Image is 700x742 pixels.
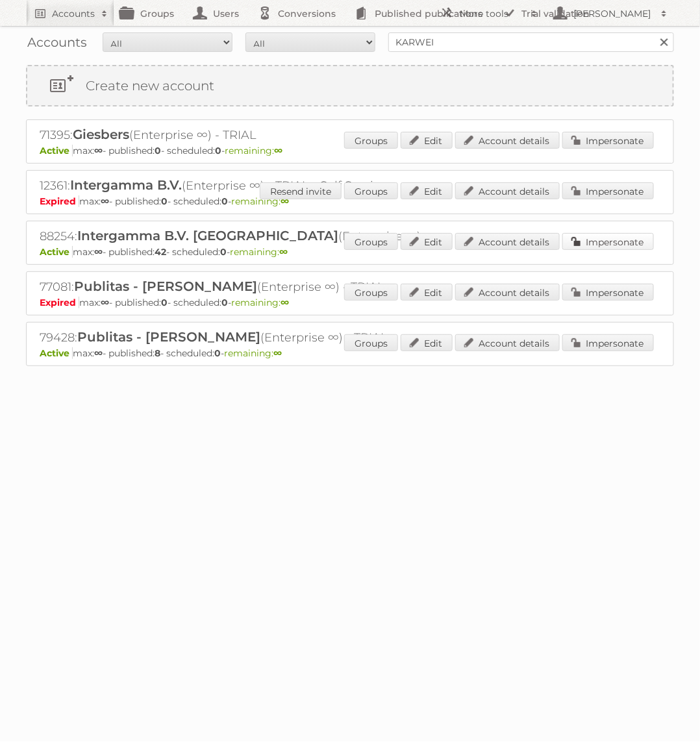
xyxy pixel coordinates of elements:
span: remaining: [230,246,288,258]
strong: 0 [215,145,221,156]
a: Impersonate [562,182,654,199]
strong: ∞ [273,347,282,359]
strong: 0 [161,195,168,207]
a: Edit [401,334,453,351]
a: Groups [344,233,398,250]
a: Resend invite [260,182,342,199]
a: Groups [344,284,398,301]
a: Impersonate [562,132,654,149]
p: max: - published: - scheduled: - [40,297,660,308]
span: Active [40,246,73,258]
a: Impersonate [562,284,654,301]
p: max: - published: - scheduled: - [40,195,660,207]
a: Account details [455,182,560,199]
a: Edit [401,284,453,301]
span: remaining: [225,145,282,156]
strong: 0 [161,297,168,308]
strong: ∞ [101,195,109,207]
a: Impersonate [562,334,654,351]
strong: ∞ [274,145,282,156]
a: Create new account [27,66,673,105]
strong: ∞ [94,145,103,156]
p: max: - published: - scheduled: - [40,145,660,156]
strong: ∞ [279,246,288,258]
span: Active [40,145,73,156]
a: Account details [455,233,560,250]
h2: 88254: (Enterprise ∞) [40,228,494,245]
span: Intergamma B.V. [GEOGRAPHIC_DATA] [77,228,338,243]
span: Active [40,347,73,359]
a: Impersonate [562,233,654,250]
a: Account details [455,284,560,301]
span: Giesbers [73,127,129,142]
strong: 0 [220,246,227,258]
p: max: - published: - scheduled: - [40,347,660,359]
strong: 0 [221,195,228,207]
a: Edit [401,182,453,199]
span: Publitas - [PERSON_NAME] [77,329,260,345]
p: max: - published: - scheduled: - [40,246,660,258]
a: Account details [455,334,560,351]
span: remaining: [231,195,289,207]
h2: Accounts [52,7,95,20]
h2: 77081: (Enterprise ∞) - TRIAL [40,278,494,295]
strong: ∞ [94,347,103,359]
a: Groups [344,182,398,199]
span: remaining: [224,347,282,359]
h2: 12361: (Enterprise ∞) - TRIAL - Self Service [40,177,494,194]
strong: 8 [155,347,160,359]
span: remaining: [231,297,289,308]
span: Publitas - [PERSON_NAME] [74,278,257,294]
a: Account details [455,132,560,149]
strong: 42 [155,246,166,258]
h2: 79428: (Enterprise ∞) - TRIAL [40,329,494,346]
strong: ∞ [101,297,109,308]
h2: [PERSON_NAME] [570,7,655,20]
a: Edit [401,233,453,250]
a: Edit [401,132,453,149]
a: Groups [344,334,398,351]
strong: 0 [221,297,228,308]
span: Intergamma B.V. [70,177,182,193]
span: Expired [40,297,79,308]
a: Groups [344,132,398,149]
strong: 0 [155,145,161,156]
strong: 0 [214,347,221,359]
span: Expired [40,195,79,207]
strong: ∞ [281,297,289,308]
h2: More tools [460,7,525,20]
strong: ∞ [94,246,103,258]
h2: 71395: (Enterprise ∞) - TRIAL [40,127,494,143]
